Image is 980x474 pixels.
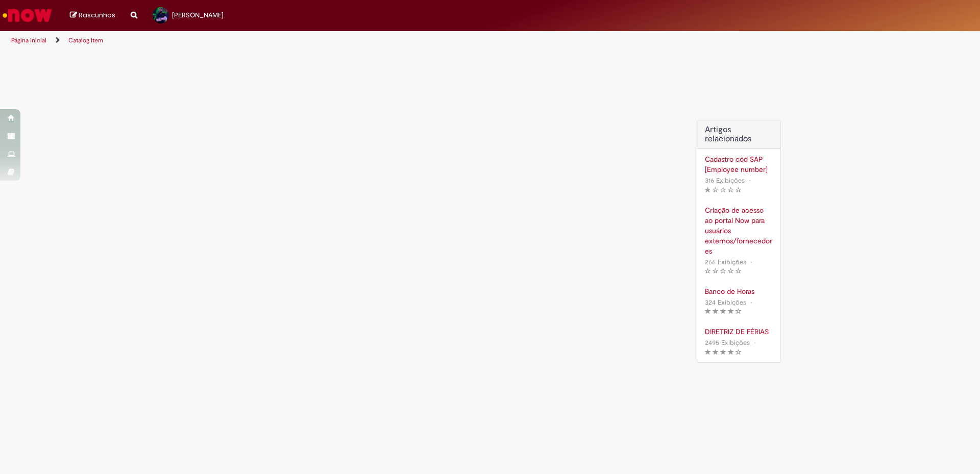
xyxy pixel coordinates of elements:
span: 2495 Exibições [705,338,750,347]
span: • [752,336,758,350]
span: Rascunhos [79,10,115,20]
span: • [748,255,754,269]
a: Catalog Item [68,36,103,44]
a: Cadastro cód SAP [Employee number] [705,154,773,174]
a: Página inicial [11,36,46,44]
span: 324 Exibições [705,298,746,307]
h3: Artigos relacionados [705,126,773,143]
a: DIRETRIZ DE FÉRIAS [705,327,773,337]
ul: Trilhas de página [8,31,646,50]
img: ServiceNow [1,5,54,26]
a: Banco de Horas [705,286,773,296]
a: Criação de acesso ao portal Now para usuários externos/fornecedores [705,205,773,256]
span: 316 Exibições [705,176,745,185]
span: • [748,295,754,309]
span: 266 Exibições [705,258,746,266]
span: [PERSON_NAME] [172,11,224,19]
a: Rascunhos [70,11,115,20]
span: • [747,173,753,187]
